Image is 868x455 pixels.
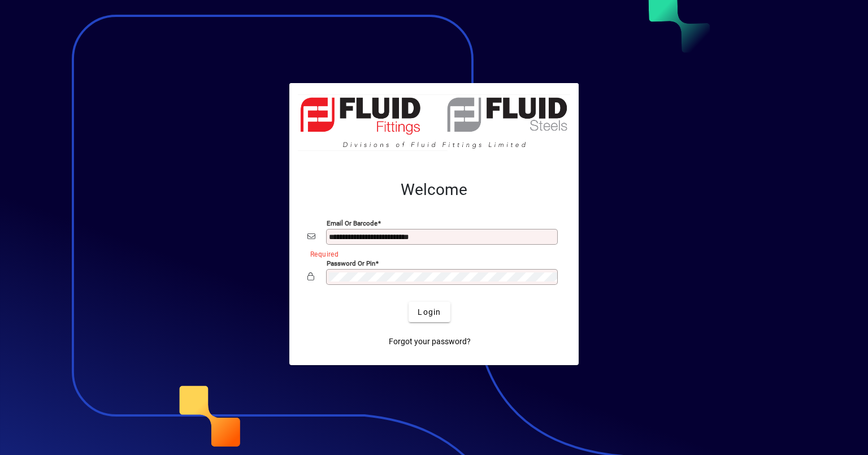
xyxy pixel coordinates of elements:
[389,336,471,348] span: Forgot your password?
[307,180,561,200] h2: Welcome
[310,248,552,259] mat-error: Required
[327,259,375,267] mat-label: Password or Pin
[418,306,441,318] span: Login
[384,331,475,352] a: Forgot your password?
[327,219,377,227] mat-label: Email or Barcode
[409,302,450,322] button: Login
